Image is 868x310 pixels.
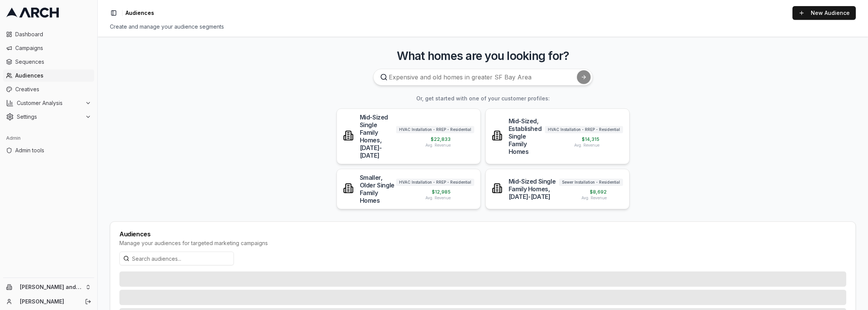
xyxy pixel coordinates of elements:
[792,6,856,20] a: New Audience
[17,99,82,107] span: Customer Analysis
[3,144,94,157] a: Admin tools
[360,174,396,204] div: Smaller, Older Single Family Homes
[3,281,94,293] button: [PERSON_NAME] and Sons
[3,28,94,40] a: Dashboard
[15,147,91,154] span: Admin tools
[15,31,91,38] span: Dashboard
[126,9,154,17] span: Audiences
[590,189,607,195] span: $ 8,692
[360,113,396,159] div: Mid-Sized Single Family Homes, [DATE]-[DATE]
[509,178,559,200] div: Mid-Sized Single Family Homes, [DATE]-[DATE]
[17,113,82,121] span: Settings
[83,296,93,307] button: Log out
[119,231,846,237] div: Audiences
[396,179,474,186] span: HVAC Installation - RREP - Residential
[3,69,94,82] a: Audiences
[20,284,82,291] span: [PERSON_NAME] and Sons
[509,117,545,155] div: Mid-Sized, Established Single Family Homes
[3,132,94,144] div: Admin
[110,95,856,102] h3: Or, get started with one of your customer profiles:
[3,83,94,95] a: Creatives
[3,56,94,68] a: Sequences
[3,111,94,123] button: Settings
[582,136,599,142] span: $ 14,315
[15,58,91,66] span: Sequences
[110,49,856,63] h3: What homes are you looking for?
[20,298,77,305] a: [PERSON_NAME]
[119,252,234,265] input: Search audiences...
[373,69,593,86] input: Expensive and old homes in greater SF Bay Area
[15,72,91,79] span: Audiences
[559,179,623,186] span: Sewer Installation - Residential
[432,189,451,195] span: $ 12,985
[396,126,474,133] span: HVAC Installation - RREP - Residential
[3,42,94,54] a: Campaigns
[574,142,599,148] span: Avg. Revenue
[110,23,856,31] div: Create and manage your audience segments
[431,136,451,142] span: $ 22,833
[425,142,451,148] span: Avg. Revenue
[3,97,94,109] button: Customer Analysis
[425,195,451,201] span: Avg. Revenue
[119,239,846,247] div: Manage your audiences for targeted marketing campaigns
[15,86,91,93] span: Creatives
[581,195,607,201] span: Avg. Revenue
[15,44,91,52] span: Campaigns
[126,9,154,17] nav: breadcrumb
[545,126,623,133] span: HVAC Installation - RREP - Residential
